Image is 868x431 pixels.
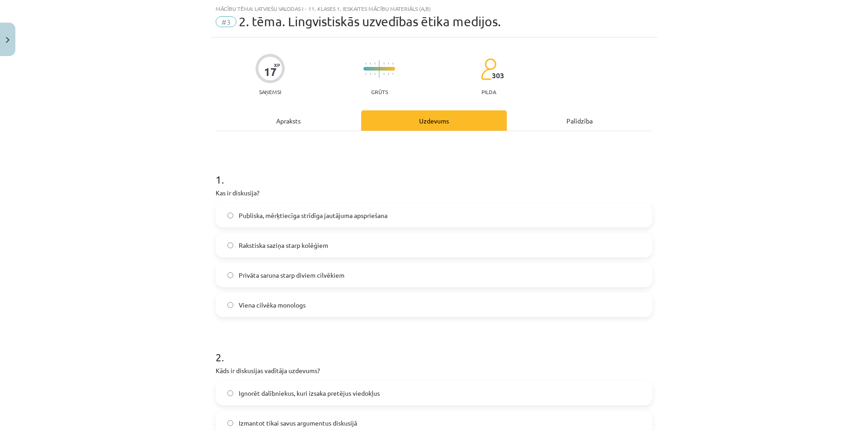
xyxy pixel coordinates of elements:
[227,302,233,308] input: Viena cilvēka monologs
[227,420,233,426] input: Izmantot tikai savus argumentus diskusijā
[481,58,496,81] img: students-c634bb4e5e11cddfef0936a35e636f08e4e9abd3cc4e673bd6f9a4125e45ecb1.svg
[370,62,371,65] img: icon-short-line-57e1e144782c952c97e751825c79c345078a6d821885a25fce030b3d8c18986b.svg
[239,300,306,310] span: Viena cilvēka monologs
[227,272,233,278] input: Privāta saruna starp diviem cilvēkiem
[239,388,380,398] span: Ignorēt dalībniekus, kuri izsaka pretējus viedokļus
[370,73,371,75] img: icon-short-line-57e1e144782c952c97e751825c79c345078a6d821885a25fce030b3d8c18986b.svg
[227,390,233,396] input: Ignorēt dalībniekus, kuri izsaka pretējus viedokļus
[239,14,501,29] span: 2. tēma. Lingvistiskās uzvedības ētika medijos.
[216,5,652,12] div: Mācību tēma: Latviešu valodas i - 11. klases 1. ieskaites mācību materiāls (a,b)
[6,37,9,43] img: icon-close-lesson-0947bae3869378f0d4975bcd49f059093ad1ed9edebbc8119c70593378902aed.svg
[239,270,344,280] span: Privāta saruna starp diviem cilvēkiem
[239,211,387,220] span: Publiska, mērķtiecīga strīdīga jautājuma apspriešana
[274,62,280,67] span: XP
[216,188,652,198] p: Kas ir diskusija?
[374,62,375,65] img: icon-short-line-57e1e144782c952c97e751825c79c345078a6d821885a25fce030b3d8c18986b.svg
[374,73,375,75] img: icon-short-line-57e1e144782c952c97e751825c79c345078a6d821885a25fce030b3d8c18986b.svg
[239,418,357,428] span: Izmantot tikai savus argumentus diskusijā
[255,89,285,95] p: Saņemsi
[392,62,393,65] img: icon-short-line-57e1e144782c952c97e751825c79c345078a6d821885a25fce030b3d8c18986b.svg
[388,73,389,75] img: icon-short-line-57e1e144782c952c97e751825c79c345078a6d821885a25fce030b3d8c18986b.svg
[388,62,389,65] img: icon-short-line-57e1e144782c952c97e751825c79c345078a6d821885a25fce030b3d8c18986b.svg
[361,110,507,131] div: Uzdevums
[216,110,361,131] div: Apraksts
[216,16,236,27] span: #3
[227,213,233,218] input: Publiska, mērķtiecīga strīdīga jautājuma apspriešana
[216,335,652,363] h1: 2 .
[216,157,652,185] h1: 1 .
[365,62,366,65] img: icon-short-line-57e1e144782c952c97e751825c79c345078a6d821885a25fce030b3d8c18986b.svg
[379,60,380,78] img: icon-long-line-d9ea69661e0d244f92f715978eff75569469978d946b2353a9bb055b3ed8787d.svg
[481,89,496,95] p: pilda
[264,66,277,78] div: 17
[227,242,233,248] input: Rakstiska saziņa starp kolēģiem
[216,366,652,375] p: Kāds ir diskusijas vadītāja uzdevums?
[371,89,388,95] p: Grūts
[507,110,652,131] div: Palīdzība
[365,73,366,75] img: icon-short-line-57e1e144782c952c97e751825c79c345078a6d821885a25fce030b3d8c18986b.svg
[492,71,504,80] span: 303
[239,241,328,250] span: Rakstiska saziņa starp kolēģiem
[383,73,384,75] img: icon-short-line-57e1e144782c952c97e751825c79c345078a6d821885a25fce030b3d8c18986b.svg
[392,73,393,75] img: icon-short-line-57e1e144782c952c97e751825c79c345078a6d821885a25fce030b3d8c18986b.svg
[383,62,384,65] img: icon-short-line-57e1e144782c952c97e751825c79c345078a6d821885a25fce030b3d8c18986b.svg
